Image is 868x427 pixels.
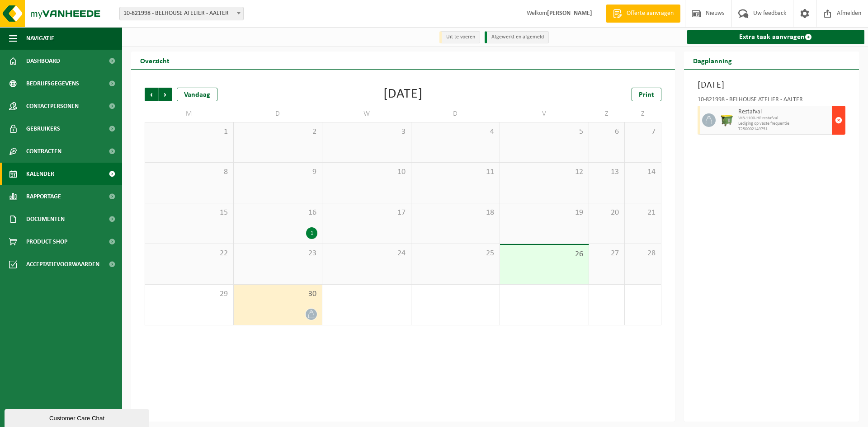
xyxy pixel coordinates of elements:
span: Documenten [26,208,65,230]
div: 10-821998 - BELHOUSE ATELIER - AALTER [698,97,846,106]
span: 22 [150,249,229,258]
span: 25 [416,249,495,258]
span: Lediging op vaste frequentie [738,121,830,127]
span: Bedrijfsgegevens [26,72,79,95]
span: 7 [629,127,656,137]
span: 10-821998 - BELHOUSE ATELIER - AALTER [119,7,244,20]
strong: [PERSON_NAME] [547,10,592,17]
span: WB-1100-HP restafval [738,116,830,121]
span: 9 [238,167,318,177]
span: Offerte aanvragen [624,9,676,18]
a: Extra taak aanvragen [687,30,865,44]
td: Z [625,106,661,122]
li: Uit te voeren [439,31,480,43]
span: Contactpersonen [26,95,79,117]
img: WB-1100-HPE-GN-50 [720,113,734,127]
iframe: chat widget [5,407,151,427]
div: Vandaag [177,88,217,101]
td: V [500,106,589,122]
span: Gebruikers [26,117,60,140]
h2: Dagplanning [684,52,741,69]
div: 1 [306,227,317,239]
span: T250002149751 [738,127,830,132]
span: Vorige [145,88,158,101]
span: 4 [416,127,495,137]
a: Offerte aanvragen [606,5,680,23]
li: Afgewerkt en afgemeld [485,31,549,43]
span: 8 [150,167,229,177]
td: M [145,106,234,122]
span: Dashboard [26,50,60,72]
span: Volgende [159,88,172,101]
span: Navigatie [26,27,54,50]
span: 6 [594,127,620,137]
span: 21 [629,208,656,218]
div: [DATE] [383,88,423,101]
span: 3 [327,127,406,137]
a: Print [632,88,661,101]
span: Contracten [26,140,61,163]
span: 16 [238,208,318,218]
span: 11 [416,167,495,177]
span: 29 [150,289,229,299]
td: D [411,106,500,122]
span: 20 [594,208,620,218]
td: W [322,106,411,122]
span: 10-821998 - BELHOUSE ATELIER - AALTER [120,7,243,20]
span: 30 [238,289,318,299]
span: 2 [238,127,318,137]
td: D [234,106,323,122]
span: 26 [505,249,584,259]
h3: [DATE] [698,79,846,92]
span: Rapportage [26,185,61,208]
span: Acceptatievoorwaarden [26,253,99,276]
span: Restafval [738,108,830,116]
td: Z [589,106,625,122]
span: 10 [327,167,406,177]
span: 24 [327,249,406,258]
span: 19 [505,208,584,218]
span: 12 [505,167,584,177]
span: Product Shop [26,230,67,253]
span: 14 [629,167,656,177]
span: Kalender [26,163,54,185]
span: 28 [629,249,656,258]
span: 13 [594,167,620,177]
span: 18 [416,208,495,218]
span: Print [639,91,654,99]
span: 5 [505,127,584,137]
span: 27 [594,249,620,258]
span: 15 [150,208,229,218]
h2: Overzicht [131,52,179,69]
span: 1 [150,127,229,137]
span: 17 [327,208,406,218]
span: 23 [238,249,318,258]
